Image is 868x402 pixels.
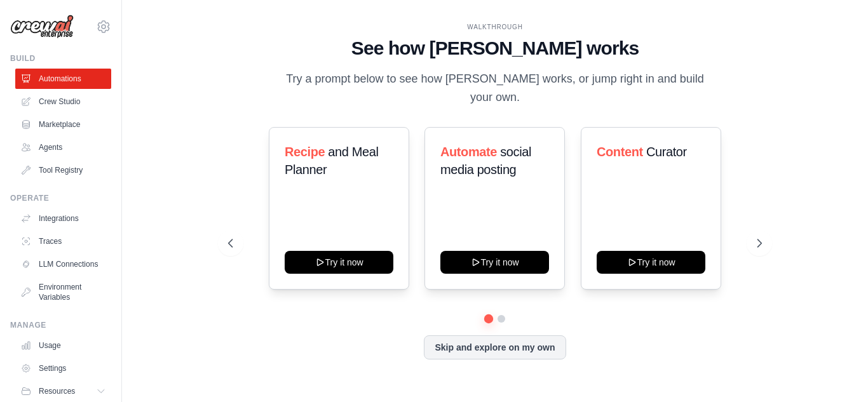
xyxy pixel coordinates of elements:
div: Operate [10,193,111,203]
button: Try it now [285,251,393,274]
span: Recipe [285,145,325,159]
span: Resources [39,386,75,396]
a: Agents [15,137,111,157]
img: Logo [10,15,74,39]
a: Environment Variables [15,277,111,307]
span: Curator [646,145,687,159]
div: Build [10,53,111,64]
a: Integrations [15,208,111,229]
p: Try a prompt below to see how [PERSON_NAME] works, or jump right in and build your own. [281,70,709,107]
span: Automate [440,145,497,159]
a: Marketplace [15,114,111,135]
a: Usage [15,335,111,356]
a: Settings [15,358,111,379]
div: WALKTHROUGH [228,22,762,32]
a: Automations [15,69,111,89]
span: and Meal Planner [285,145,378,177]
div: Manage [10,320,111,330]
h1: See how [PERSON_NAME] works [228,37,762,60]
a: Traces [15,231,111,251]
a: Crew Studio [15,91,111,112]
button: Try it now [597,251,705,274]
span: Content [597,145,643,159]
button: Skip and explore on my own [424,335,566,359]
button: Try it now [440,251,549,274]
button: Resources [15,381,111,401]
a: LLM Connections [15,254,111,274]
a: Tool Registry [15,160,111,180]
